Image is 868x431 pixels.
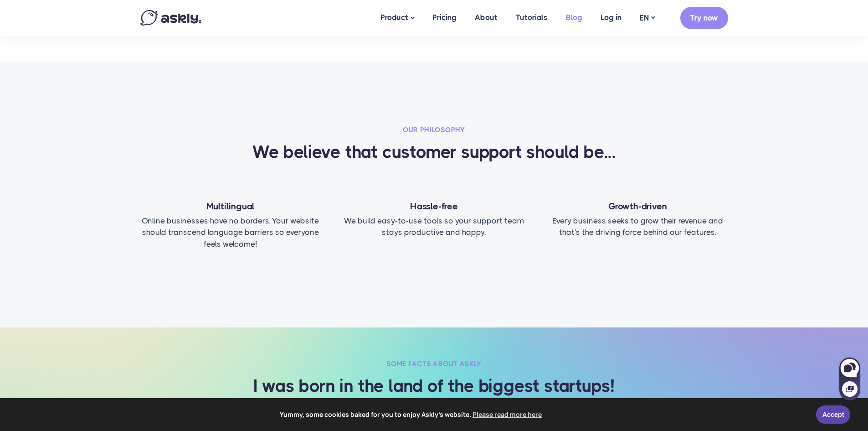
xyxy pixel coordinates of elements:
[13,408,810,421] span: Yummy, some cookies baked for you to enjoy Askly's website.
[190,141,678,163] h3: We believe that customer support should be...
[547,200,728,213] h4: Growth-driven
[140,215,321,250] p: Online businesses have no borders. Your website should transcend language barriers so everyone fe...
[190,125,678,135] h2: Our Philosophy
[140,10,201,26] img: Askly
[471,408,543,421] a: learn more about cookies
[190,359,678,369] h2: Some facts about Askly
[344,215,524,239] p: We build easy-to-use tools so your support team stays productive and happy.
[190,375,678,397] h3: I was born in the land of the biggest startups!
[838,356,861,401] iframe: Askly chat
[547,215,728,239] p: Every business seeks to grow their revenue and that's the driving force behind our features.
[344,200,524,213] h4: Hassle-free
[631,11,664,25] a: EN
[680,7,728,29] a: Try now
[140,200,321,213] h4: Multilingual
[816,405,850,424] a: Accept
